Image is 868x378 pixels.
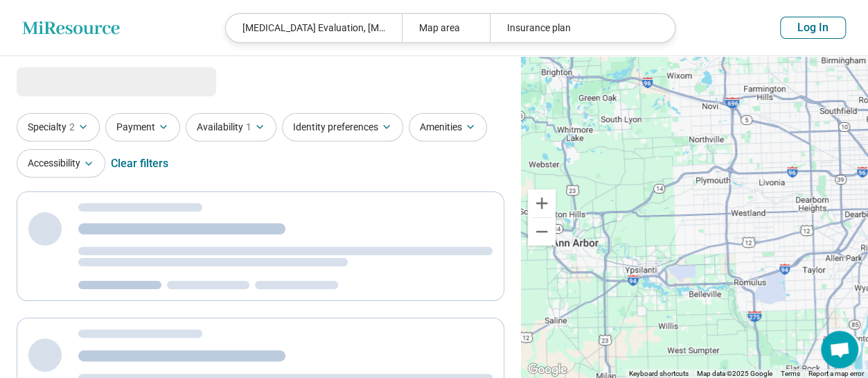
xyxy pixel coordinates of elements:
[490,14,666,42] div: Insurance plan
[17,67,133,95] span: Loading...
[69,120,75,135] span: 2
[17,113,100,141] button: Specialty2
[246,120,251,135] span: 1
[697,370,772,377] span: Map data ©2025 Google
[821,331,858,368] div: Open chat
[111,147,168,180] div: Clear filters
[781,370,800,377] a: Terms (opens in new tab)
[186,113,276,141] button: Availability1
[402,14,490,42] div: Map area
[105,113,180,141] button: Payment
[409,113,487,141] button: Amenities
[780,17,846,39] button: Log In
[226,14,402,42] div: [MEDICAL_DATA] Evaluation, [MEDICAL_DATA] ([MEDICAL_DATA])
[528,218,556,246] button: Zoom out
[528,189,556,217] button: Zoom in
[808,370,864,377] a: Report a map error
[17,149,105,178] button: Accessibility
[282,113,403,141] button: Identity preferences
